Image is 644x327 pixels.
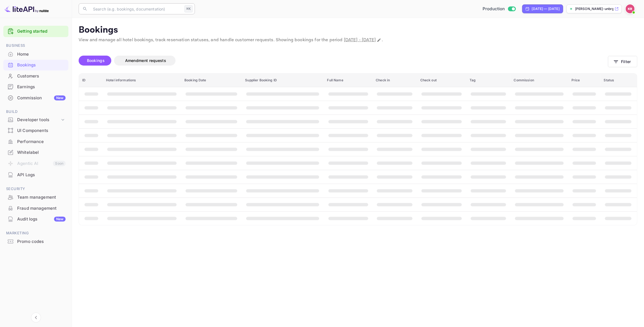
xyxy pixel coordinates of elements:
[17,194,66,201] div: Team management
[17,149,66,156] div: Whitelabel
[3,186,68,192] span: Security
[17,84,66,90] div: Earnings
[608,56,637,67] button: Filter
[483,6,505,12] span: Production
[242,74,324,87] th: Supplier Booking ID
[87,58,105,63] span: Bookings
[3,125,68,136] div: UI Components
[79,74,637,225] table: booking table
[3,82,68,92] div: Earnings
[181,74,242,87] th: Booking Date
[17,117,60,123] div: Developer tools
[79,74,103,87] th: ID
[184,5,193,12] div: ⌘K
[3,147,68,158] div: Whitelabel
[103,74,181,87] th: Hotel informations
[3,170,68,180] a: API Logs
[3,230,68,236] span: Marketing
[125,58,166,63] span: Amendment requests
[3,203,68,214] div: Fraud management
[3,214,68,225] div: Audit logsNew
[3,49,68,60] div: Home
[3,136,68,147] a: Performance
[3,147,68,157] a: Whitelabel
[3,192,68,203] div: Team management
[3,93,68,103] div: CommissionNew
[3,109,68,115] span: Build
[3,49,68,59] a: Home
[3,93,68,103] a: CommissionNew
[3,60,68,71] div: Bookings
[532,6,560,11] div: [DATE] — [DATE]
[575,6,614,11] p: [PERSON_NAME]-unbrg.[PERSON_NAME]...
[17,205,66,212] div: Fraud management
[17,216,66,222] div: Audit logs
[3,236,68,247] div: Promo codes
[17,62,66,68] div: Bookings
[466,74,511,87] th: Tag
[511,74,568,87] th: Commission
[17,139,66,145] div: Performance
[17,172,66,178] div: API Logs
[31,313,41,323] button: Collapse navigation
[480,6,518,12] div: Switch to Sandbox mode
[626,4,635,13] img: Kobus Roux
[17,51,66,58] div: Home
[324,74,373,87] th: Full Name
[3,115,68,125] div: Developer tools
[417,74,466,87] th: Check out
[79,56,608,66] div: account-settings tabs
[54,95,66,100] div: New
[17,28,66,35] a: Getting started
[3,71,68,81] a: Customers
[3,82,68,92] a: Earnings
[79,25,637,36] p: Bookings
[568,74,601,87] th: Price
[3,236,68,246] a: Promo codes
[90,3,182,14] input: Search (e.g. bookings, documentation)
[3,71,68,82] div: Customers
[79,37,637,43] p: View and manage all hotel bookings, track reservation statuses, and handle customer requests. Sho...
[17,95,66,101] div: Commission
[17,238,66,245] div: Promo codes
[376,37,382,43] button: Change date range
[3,136,68,147] div: Performance
[601,74,637,87] th: Status
[344,37,376,43] span: [DATE] - [DATE]
[3,125,68,136] a: UI Components
[3,60,68,70] a: Bookings
[3,192,68,202] a: Team management
[372,74,417,87] th: Check in
[3,26,68,37] div: Getting started
[4,4,49,13] img: LiteAPI logo
[3,170,68,180] div: API Logs
[17,73,66,79] div: Customers
[17,128,66,134] div: UI Components
[3,43,68,49] span: Business
[54,217,66,222] div: New
[3,203,68,213] a: Fraud management
[3,214,68,224] a: Audit logsNew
